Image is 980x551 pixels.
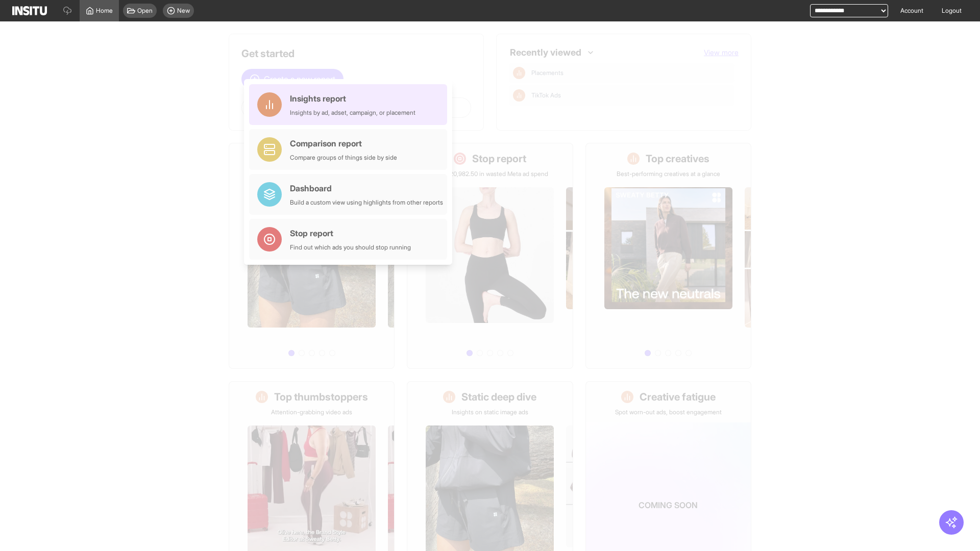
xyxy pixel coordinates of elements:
[290,243,411,252] div: Find out which ads you should stop running
[290,198,443,207] div: Build a custom view using highlights from other reports
[290,227,411,239] div: Stop report
[96,7,113,15] span: Home
[12,6,47,15] img: Logo
[290,137,397,149] div: Comparison report
[290,92,415,105] div: Insights report
[290,154,397,162] div: Compare groups of things side by side
[137,7,153,15] span: Open
[177,7,190,15] span: New
[290,109,415,117] div: Insights by ad, adset, campaign, or placement
[290,182,443,194] div: Dashboard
